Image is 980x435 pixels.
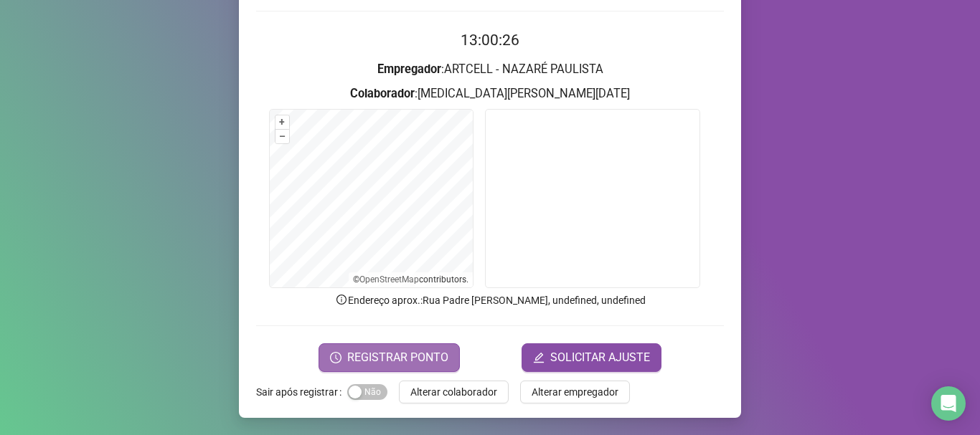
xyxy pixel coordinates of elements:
a: OpenStreetMap [359,274,419,285]
strong: Empregador [377,62,441,76]
div: Open Intercom Messenger [931,386,966,421]
span: Alterar colaborador [410,384,497,400]
span: info-circle [335,293,348,306]
h3: : [MEDICAL_DATA][PERSON_NAME][DATE] [256,85,724,103]
button: REGISTRAR PONTO [319,343,460,372]
label: Sair após registrar [256,381,347,403]
button: + [275,115,289,129]
span: REGISTRAR PONTO [347,349,448,366]
span: Alterar empregador [532,384,618,400]
time: 13:00:26 [461,32,519,49]
button: editSOLICITAR AJUSTE [522,343,661,372]
button: Alterar empregador [520,381,630,403]
button: – [275,130,289,143]
li: © contributors. [353,274,468,285]
h3: : ARTCELL - NAZARÉ PAULISTA [256,60,724,79]
strong: Colaborador [350,87,415,100]
span: SOLICITAR AJUSTE [550,349,650,366]
p: Endereço aprox. : Rua Padre [PERSON_NAME], undefined, undefined [256,292,724,308]
span: edit [533,352,545,363]
span: clock-circle [330,352,341,363]
button: Alterar colaborador [399,381,509,403]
